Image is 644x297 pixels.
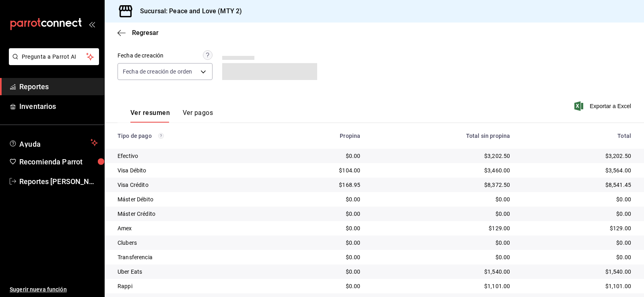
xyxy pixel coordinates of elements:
div: $8,541.45 [523,181,631,189]
div: $3,202.50 [373,152,510,160]
div: Clubers [118,239,270,247]
div: Rappi [118,282,270,290]
button: Pregunta a Parrot AI [9,48,99,65]
div: $0.00 [523,210,631,218]
div: $0.00 [373,195,510,203]
span: Reportes [19,81,98,92]
div: Amex [118,224,270,232]
div: $1,101.00 [523,282,631,290]
div: $0.00 [283,253,361,261]
div: $3,460.00 [373,166,510,174]
div: Propina [283,133,361,139]
div: $0.00 [373,239,510,247]
svg: Los pagos realizados con Pay y otras terminales son montos brutos. [158,133,164,139]
div: $0.00 [283,210,361,218]
button: Regresar [118,29,159,37]
div: $8,372.50 [373,181,510,189]
div: Efectivo [118,152,270,160]
span: Reportes [PERSON_NAME] [19,176,98,187]
div: Total [523,133,631,139]
div: Uber Eats [118,268,270,276]
div: $0.00 [283,195,361,203]
div: $0.00 [523,253,631,261]
span: Regresar [132,29,159,37]
div: $168.95 [283,181,361,189]
div: Tipo de pago [118,133,270,139]
div: Máster Crédito [118,210,270,218]
div: Máster Débito [118,195,270,203]
span: Fecha de creación de orden [123,68,192,76]
div: Visa Débito [118,166,270,174]
div: $1,540.00 [523,268,631,276]
div: Visa Crédito [118,181,270,189]
div: $3,564.00 [523,166,631,174]
div: $1,540.00 [373,268,510,276]
div: $129.00 [523,224,631,232]
div: $3,202.50 [523,152,631,160]
div: $0.00 [283,152,361,160]
div: $0.00 [283,282,361,290]
span: Pregunta a Parrot AI [22,53,87,61]
button: Ver resumen [130,109,170,123]
span: Sugerir nueva función [10,285,98,294]
div: $0.00 [283,268,361,276]
div: $0.00 [523,195,631,203]
div: $0.00 [283,239,361,247]
span: Inventarios [19,101,98,112]
a: Pregunta a Parrot AI [6,58,99,67]
div: $0.00 [373,253,510,261]
button: Exportar a Excel [576,101,631,111]
div: Fecha de creación [118,51,163,60]
div: $0.00 [283,224,361,232]
button: Ver pagos [183,109,213,123]
h3: Sucursal: Peace and Love (MTY 2) [134,6,242,16]
div: Transferencia [118,253,270,261]
div: Total sin propina [373,133,510,139]
div: $129.00 [373,224,510,232]
div: $104.00 [283,166,361,174]
span: Recomienda Parrot [19,156,98,167]
div: $0.00 [523,239,631,247]
div: $1,101.00 [373,282,510,290]
button: open_drawer_menu [89,21,95,27]
div: $0.00 [373,210,510,218]
span: Ayuda [19,138,87,147]
div: navigation tabs [130,109,213,123]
